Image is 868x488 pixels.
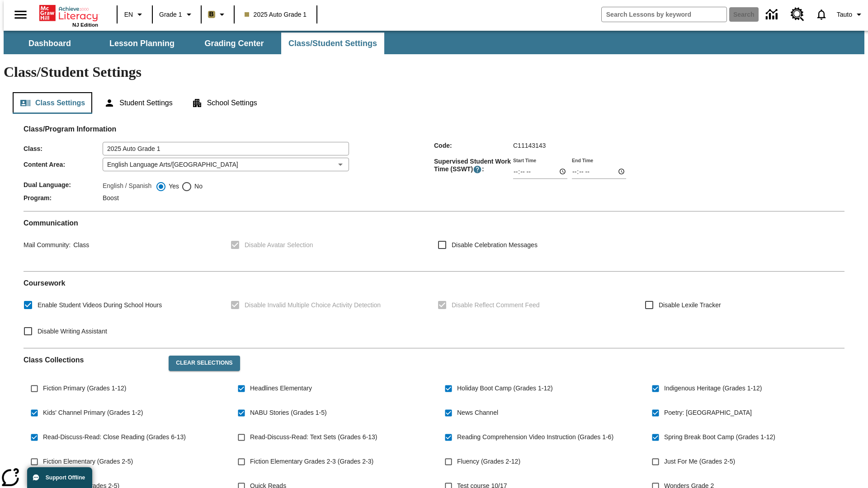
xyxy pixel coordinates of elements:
[4,31,864,54] div: SubNavbar
[513,157,536,164] label: Start Time
[204,38,264,49] span: Grading Center
[457,457,520,466] span: Fluency (Grades 2-12)
[124,10,133,19] span: EN
[189,33,279,54] button: Grading Center
[209,9,214,20] span: B
[245,240,313,250] span: Disable Avatar Selection
[39,4,98,22] a: Home
[39,3,98,28] div: Home
[24,279,844,341] div: Coursework
[664,408,752,418] span: Poetry: [GEOGRAPHIC_DATA]
[250,432,377,442] span: Read-Discuss-Read: Text Sets (Grades 6-13)
[659,300,721,310] span: Disable Lexile Tracker
[434,142,513,149] span: Code :
[103,142,349,155] input: Class
[664,384,762,393] span: Indigenous Heritage (Grades 1-12)
[24,134,844,204] div: Class/Program Information
[245,10,307,19] span: 2025 Auto Grade 1
[250,384,312,393] span: Headlines Elementary
[473,165,482,174] button: Supervised Student Work Time is the timeframe when students can take LevelSet and when lessons ar...
[204,6,231,23] button: Boost Class color is light brown. Change class color
[24,161,103,168] span: Content Area :
[664,432,775,442] span: Spring Break Boot Camp (Grades 1-12)
[13,92,92,114] button: Class Settings
[38,300,162,310] span: Enable Student Videos During School Hours
[837,10,852,19] span: Tauto
[434,158,513,174] span: Supervised Student Work Time (SSWT) :
[4,33,385,54] div: SubNavbar
[24,219,844,264] div: Communication
[457,384,553,393] span: Holiday Boot Camp (Grades 1-12)
[13,92,855,114] div: Class/Student Settings
[572,157,593,164] label: End Time
[166,182,179,191] span: Yes
[664,457,735,466] span: Just For Me (Grades 2-5)
[103,194,119,202] span: Boost
[24,279,844,287] h2: Course work
[72,22,98,28] span: NJ Edition
[159,10,182,19] span: Grade 1
[27,467,92,488] button: Support Offline
[46,474,85,481] span: Support Offline
[513,142,546,149] span: C11143143
[5,33,95,54] button: Dashboard
[245,300,381,310] span: Disable Invalid Multiple Choice Activity Detection
[43,408,143,418] span: Kids' Channel Primary (Grades 1-2)
[43,432,186,442] span: Read-Discuss-Read: Close Reading (Grades 6-13)
[24,219,844,227] h2: Communication
[810,3,833,26] a: Notifications
[24,241,71,249] span: Mail Community :
[97,92,179,114] button: Student Settings
[24,181,103,188] span: Dual Language :
[457,408,498,418] span: News Channel
[156,6,198,23] button: Grade: Grade 1, Select a grade
[38,327,107,336] span: Disable Writing Assistant
[103,181,151,192] label: English / Spanish
[28,38,71,49] span: Dashboard
[452,300,540,310] span: Disable Reflect Comment Feed
[833,6,868,23] button: Profile/Settings
[24,194,103,202] span: Program :
[281,33,384,54] button: Class/Student Settings
[43,384,126,393] span: Fiction Primary (Grades 1-12)
[97,33,187,54] button: Lesson Planning
[43,457,133,466] span: Fiction Elementary (Grades 2-5)
[457,432,613,442] span: Reading Comprehension Video Instruction (Grades 1-6)
[71,241,89,249] span: Class
[250,408,327,418] span: NABU Stories (Grades 1-5)
[250,457,373,466] span: Fiction Elementary Grades 2-3 (Grades 2-3)
[24,145,103,152] span: Class :
[785,2,810,27] a: Resource Center, Will open in new tab
[4,64,864,80] h1: Class/Student Settings
[192,182,203,191] span: No
[288,38,377,49] span: Class/Student Settings
[760,2,785,27] a: Data Center
[120,6,149,23] button: Language: EN, Select a language
[103,158,349,171] div: English Language Arts/[GEOGRAPHIC_DATA]
[109,38,175,49] span: Lesson Planning
[24,356,161,364] h2: Class Collections
[602,7,726,22] input: search field
[169,356,240,371] button: Clear Selections
[24,125,844,133] h2: Class/Program Information
[184,92,264,114] button: School Settings
[452,240,538,250] span: Disable Celebration Messages
[7,1,34,28] button: Open side menu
